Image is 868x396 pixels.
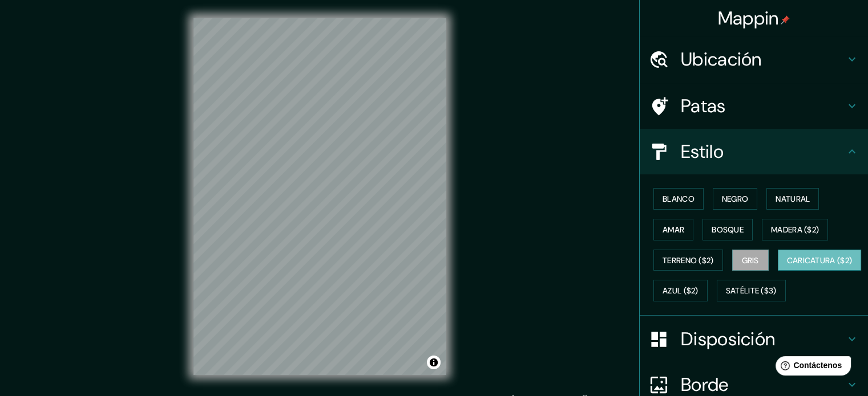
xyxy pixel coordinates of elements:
font: Caricatura ($2) [787,255,853,266]
button: Activar o desactivar atribución [427,356,441,369]
font: Amar [663,224,684,235]
button: Caricatura ($2) [778,250,862,271]
button: Azul ($2) [653,280,708,301]
font: Negro [722,194,749,204]
button: Natural [766,188,819,210]
div: Patas [640,83,868,129]
button: Amar [653,219,693,240]
button: Madera ($2) [762,219,828,240]
iframe: Lanzador de widgets de ayuda [766,352,855,383]
font: Terreno ($2) [663,255,714,266]
font: Estilo [681,140,724,164]
font: Gris [742,255,759,266]
div: Estilo [640,129,868,174]
font: Mappin [718,6,779,30]
button: Gris [732,250,769,271]
font: Satélite ($3) [726,286,777,296]
font: Madera ($2) [771,224,819,235]
font: Bosque [712,224,744,235]
font: Patas [681,94,726,118]
img: pin-icon.png [781,15,790,25]
canvas: Mapa [193,18,446,375]
font: Natural [776,194,810,204]
button: Bosque [703,219,753,240]
button: Negro [713,188,758,210]
button: Terreno ($2) [653,250,723,271]
font: Disposición [681,327,775,351]
font: Azul ($2) [663,286,699,296]
div: Disposición [640,316,868,362]
font: Blanco [663,194,695,204]
button: Blanco [653,188,704,210]
button: Satélite ($3) [717,280,786,301]
font: Ubicación [681,47,762,71]
div: Ubicación [640,36,868,82]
